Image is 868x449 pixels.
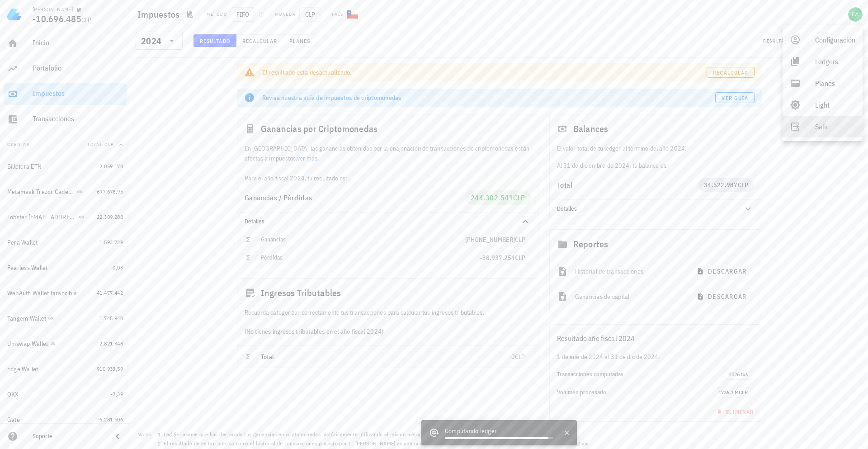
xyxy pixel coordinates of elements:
span: CLP [299,7,321,22]
div: Al 31 de diciembre de 2024, tu balance es [550,143,761,170]
a: Metamask Trezor Cadenas Ethereum, Binance SC, -697.678,95 [4,181,127,203]
span: -7,39 [111,391,123,397]
div: OKX [7,391,19,398]
a: Pera Wallet 1.593.729 [4,232,127,253]
span: Ver guía [721,95,748,101]
div: Inicio [33,38,123,47]
div: Total [557,181,699,189]
span: Total [261,353,274,361]
div: WebAuth Wallet farancibia [7,289,77,297]
div: Fearless Wallet [7,264,48,272]
span: [PHONE_NUMBER] [465,236,515,244]
p: El valor total de tu ledger al término del año 2024. [557,143,754,153]
button: Eliminar [711,405,758,418]
span: Resultado [199,38,231,44]
div: Detalles [550,200,761,218]
div: Tangem Wallet [7,315,46,322]
div: Portafolio [33,64,123,72]
div: Computando ledger [445,426,553,437]
div: Billetera ETN [7,163,42,170]
div: Volumen procesado [557,389,713,396]
div: Balances [550,114,761,143]
div: Pera Wallet [7,239,38,246]
a: Recalcular [707,67,755,78]
div: Recuerda categorizar correctamente tus transacciones para calcular tus ingresos tributables. [237,307,538,317]
span: 1736,7 M [718,389,739,396]
div: Moneda [275,11,296,18]
a: Edge Wallet 910.933,59 [4,358,127,380]
button: Planes [283,34,316,47]
div: Ganancias [261,236,465,243]
div: Salir [815,118,855,136]
span: CLP [515,353,525,361]
div: Historial de transacciones [575,261,684,281]
a: Billetera ETN 2.059.178 [4,156,127,177]
span: CLP [515,236,525,244]
div: Configuración [815,31,855,49]
a: Impuestos [4,83,127,105]
a: Tangem Wallet 1.745.940 [4,307,127,329]
h1: Impuestos [137,7,183,22]
span: 34.522.987 [704,181,738,189]
div: Lobster [EMAIL_ADDRESS][DOMAIN_NAME] [7,213,77,221]
button: descargar [691,263,754,279]
div: avatar [848,7,863,22]
a: Ver guía [715,92,755,103]
span: 0 [511,353,515,361]
div: Light [815,96,855,114]
div: Ingresos Tributables [237,279,538,307]
span: CLP [513,193,525,202]
span: Recalcular [712,69,748,76]
div: Pérdidas [261,254,480,261]
a: ver más [297,154,318,162]
div: Impuestos [33,89,123,98]
span: 2.059.178 [99,163,123,170]
span: Planes [289,38,311,44]
span: 41.477.442 [97,289,123,296]
button: CuentasTotal CLP [4,134,127,156]
li: El resultado de es tan preciso como el historial de transacciones provisto por ti. [PERSON_NAME] ... [164,439,747,448]
span: 244.302.541 [471,193,514,202]
div: Uniswap Wallet [7,340,48,348]
button: descargar [691,288,754,305]
div: Transacciones [33,114,123,123]
span: -38.937.254 [480,254,515,262]
div: Detalles [237,213,538,231]
span: 1.745.940 [99,315,123,321]
div: 1 de ene de 2024 al 31 de dic de 2024. [550,352,761,362]
span: CLP [515,254,525,262]
span: descargar [698,293,746,301]
div: 2024 [141,37,161,46]
div: Gate [7,416,20,424]
span: CLP [738,181,749,189]
div: Transacciones computadas [557,371,723,378]
a: Portafolio [4,58,127,80]
span: Eliminar [715,408,754,415]
div: [PERSON_NAME] [33,6,73,13]
div: El resultado esta desactualizado. [262,68,707,77]
div: 2024 [136,32,183,50]
div: Detalles [557,205,732,213]
span: CLP [739,389,748,396]
div: (No tienes ingresos tributables en el año fiscal 2024) [237,317,538,345]
a: Inicio [4,33,127,54]
span: -10.696.485 [33,13,81,25]
span: 1.593.729 [99,239,123,246]
a: Transacciones [4,109,127,130]
span: 0,03 [113,264,123,271]
div: Edge Wallet [7,365,38,373]
li: LedgiFi asume que has declarado tus ganancias en criptomonedas históricamente utilizando el mismo... [164,430,747,439]
div: Método [207,11,227,18]
span: descargar [698,267,746,275]
span: 2.821.348 [99,340,123,347]
span: FIFO [231,7,255,22]
div: CL-icon [347,9,358,20]
span: CLP [81,16,92,24]
div: Reportes [550,230,761,259]
div: Revisa nuestra guía de impuestos de criptomonedas [262,93,715,102]
span: Total CLP [87,142,114,147]
a: Uniswap Wallet 2.821.348 [4,333,127,354]
span: 910.933,59 [97,365,123,372]
button: Recalcular [236,34,283,47]
div: Ganancias por Criptomonedas [237,114,538,143]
